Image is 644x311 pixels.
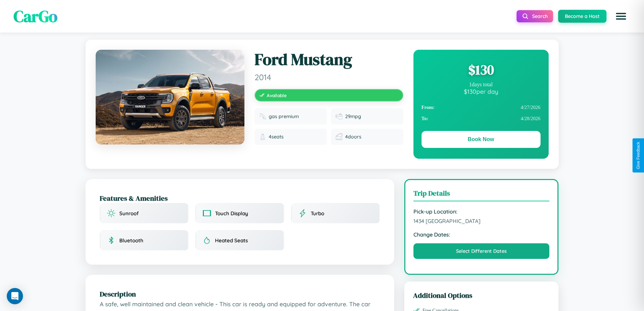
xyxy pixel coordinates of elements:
div: $ 130 [422,61,541,79]
span: 4 doors [345,134,361,140]
h1: Ford Mustang [255,50,403,69]
img: Fuel efficiency [336,113,342,120]
button: Search [517,10,553,22]
div: Give Feedback [636,142,641,169]
h3: Additional Options [413,290,550,300]
img: Doors [336,133,342,140]
span: Turbo [311,210,324,217]
span: 2014 [255,72,403,82]
strong: To: [422,116,428,121]
img: Ford Mustang 2014 [96,50,244,145]
span: Sunroof [119,210,139,217]
button: Select Different Dates [413,243,550,259]
img: Seats [259,133,266,140]
h2: Description [100,289,380,299]
div: 4 / 28 / 2026 [422,113,541,124]
div: 1 days total [422,82,541,88]
div: Open Intercom Messenger [7,288,23,304]
button: Book Now [422,131,541,148]
span: Touch Display [215,210,248,217]
span: 1434 [GEOGRAPHIC_DATA] [413,218,550,224]
span: Heated Seats [215,237,248,244]
button: Become a Host [558,10,606,23]
span: 4 seats [269,134,284,140]
button: Open menu [612,7,630,26]
span: gas premium [269,113,299,119]
strong: Pick-up Location: [413,208,550,215]
h2: Features & Amenities [100,193,380,203]
span: CarGo [14,5,57,27]
strong: From: [422,105,435,110]
span: 29 mpg [345,113,361,119]
span: Available [267,92,287,98]
strong: Change Dates: [413,231,550,238]
span: Search [532,13,548,19]
div: 4 / 27 / 2026 [422,102,541,113]
div: $ 130 per day [422,88,541,95]
span: Bluetooth [119,237,143,244]
h3: Trip Details [413,188,550,201]
img: Fuel type [259,113,266,120]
